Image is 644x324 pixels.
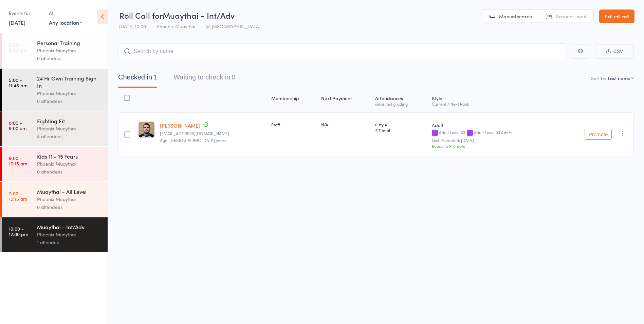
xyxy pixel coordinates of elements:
div: 24 Hr Own Training Sign In [37,74,102,89]
a: 10:00 -12:00 pmMuaythai - Int/AdvPhoenix Muaythai1 attendee [2,217,108,252]
span: Phoenix Muaythai [157,23,195,30]
div: Style [429,91,556,109]
a: 9:00 -10:15 amKids 11 - 15 YearsPhoenix Muaythai0 attendees [2,147,108,181]
button: Waiting to check in0 [173,70,235,88]
a: [DATE] [9,19,25,26]
span: 0 style [375,122,426,127]
div: Staff [271,122,315,127]
a: 8:00 -9:00 amFighting FitPhoenix Muaythai8 attendees [2,111,108,146]
time: 9:00 - 10:15 am [9,191,27,201]
button: Promote [585,129,612,140]
label: Sort by [591,75,606,82]
div: At [49,7,82,19]
span: Scanner input [556,13,587,20]
div: Phoenix Muaythai [37,160,102,168]
input: Search by name [118,43,566,59]
time: 9:00 - 10:15 am [9,155,27,166]
span: Roll Call for [119,10,163,21]
div: Adult Level 03 Adv [474,130,508,134]
div: Adult [432,122,553,128]
span: [DATE] 10:00 [119,23,146,30]
div: 1 attendee [37,238,102,246]
a: 2:00 -3:00 amPersonal TrainingPhoenix Muaythai0 attendees [2,33,108,68]
div: 0 attendees [37,203,102,211]
div: 0 attendees [37,54,102,62]
div: Phoenix Muaythai [37,231,102,238]
div: Phoenix Muaythai [37,89,102,97]
div: Atten­dances [372,91,429,109]
a: 5:00 -11:45 pm24 Hr Own Training Sign InPhoenix Muaythai0 attendees [2,69,108,111]
a: 9:00 -10:15 amMuaythai - All LevelPhoenix Muaythai0 attendees [2,182,108,217]
div: Last name [608,75,630,82]
div: Any location [49,19,82,26]
div: Phoenix Muaythai [37,125,102,132]
div: Events for [9,7,42,19]
a: Exit roll call [599,10,634,23]
small: Last Promoted: [DATE] [432,138,553,143]
a: [PERSON_NAME] [160,122,200,129]
button: Checked in1 [118,70,157,88]
div: Ready to Promote [432,143,553,149]
time: 5:00 - 11:45 pm [9,77,27,88]
div: Phoenix Muaythai [37,195,102,203]
button: CSV [595,44,634,59]
div: 0 attendees [37,97,102,105]
span: Manual search [499,13,532,20]
time: 10:00 - 12:00 pm [9,226,28,237]
div: 0 [232,73,235,81]
div: Personal Training [37,39,102,47]
img: image1722655087.png [139,122,154,138]
time: 2:00 - 3:00 am [9,42,26,53]
div: Next Payment [318,91,373,109]
small: robertmm248@gmail.com [160,131,266,136]
div: Kids 11 - 15 Years [37,152,102,160]
div: N/A [321,122,370,127]
div: 0 attendees [37,168,102,176]
div: 8 attendees [37,132,102,140]
div: Membership [269,91,318,109]
div: Phoenix Muaythai [37,47,102,54]
span: Age: [DEMOGRAPHIC_DATA] years [160,137,226,143]
time: 8:00 - 9:00 am [9,120,26,131]
div: Muaythai - All Level [37,188,102,195]
span: Muaythai - Int/Adv [163,10,235,21]
div: Adult Level 03 [432,130,553,136]
div: Current / Next Rank [432,102,553,106]
span: 217 total [375,127,426,133]
span: @ [GEOGRAPHIC_DATA] [206,23,260,30]
div: 1 [153,73,157,81]
div: Muaythai - Int/Adv [37,223,102,231]
div: since last grading [375,102,426,106]
div: Fighting Fit [37,117,102,125]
